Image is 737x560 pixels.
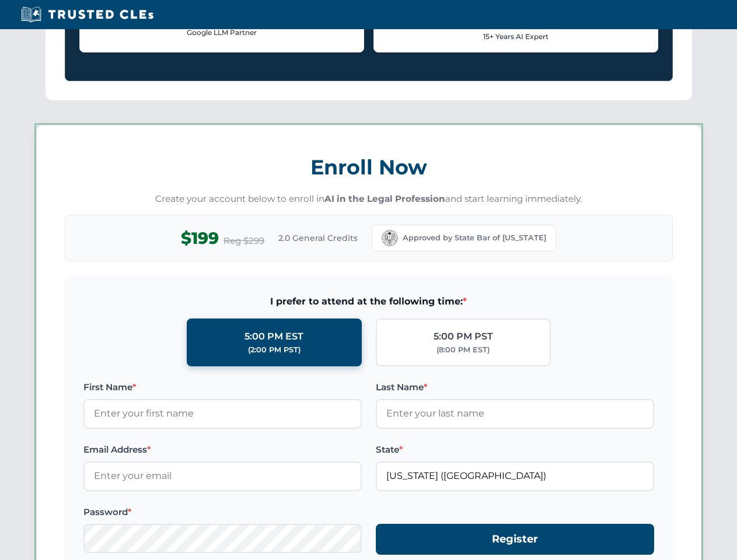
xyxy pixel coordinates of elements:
[18,6,157,23] img: Trusted CLEs
[436,344,490,356] div: (8:00 PM EST)
[383,31,648,42] p: 15+ Years AI Expert
[248,344,301,356] div: (2:00 PM PST)
[83,505,362,519] label: Password
[83,294,654,309] span: I prefer to attend at the following time:
[65,149,673,185] h3: Enroll Now
[382,230,398,246] img: California Bar
[434,329,493,344] div: 5:00 PM PST
[278,232,358,244] span: 2.0 General Credits
[403,232,546,244] span: Approved by State Bar of [US_STATE]
[83,380,362,394] label: First Name
[244,329,303,344] div: 5:00 PM EST
[324,193,445,204] strong: AI in the Legal Profession
[83,443,362,457] label: Email Address
[376,443,654,457] label: State
[181,225,219,251] span: $199
[83,399,362,428] input: Enter your first name
[223,234,264,248] span: Reg $299
[376,461,654,491] input: California (CA)
[89,27,354,38] p: Google LLM Partner
[65,192,673,206] p: Create your account below to enroll in and start learning immediately.
[376,399,654,428] input: Enter your last name
[376,524,654,555] button: Register
[376,380,654,394] label: Last Name
[83,461,362,491] input: Enter your email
